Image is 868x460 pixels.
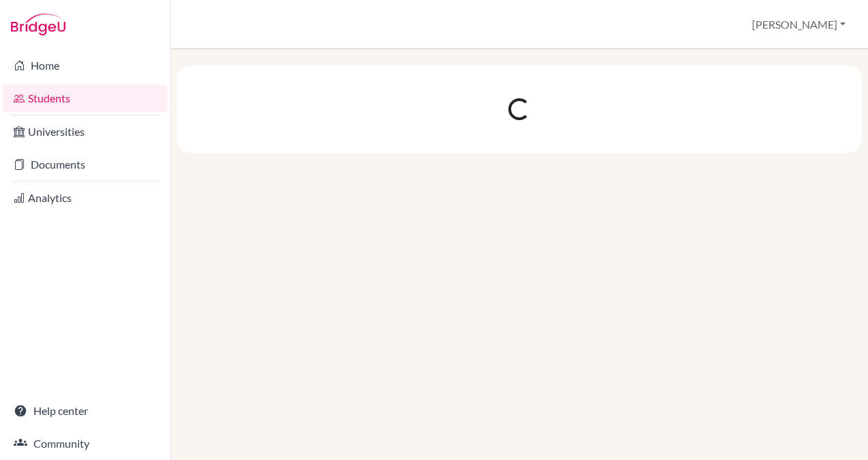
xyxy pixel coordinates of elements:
[3,184,167,212] a: Analytics
[3,118,167,145] a: Universities
[3,151,167,178] a: Documents
[3,397,167,425] a: Help center
[3,52,167,79] a: Home
[746,12,852,38] button: [PERSON_NAME]
[11,14,66,35] img: Bridge-U
[3,85,167,112] a: Students
[3,430,167,457] a: Community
